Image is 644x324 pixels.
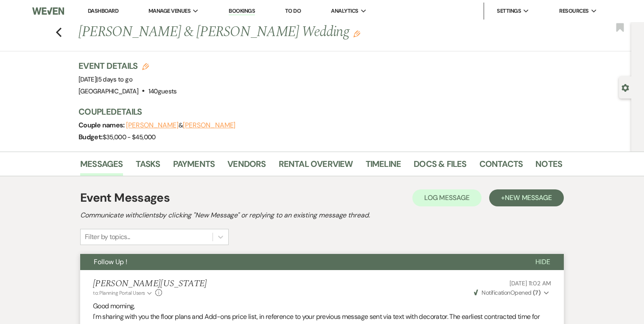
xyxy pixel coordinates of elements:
h3: Couple Details [78,106,554,118]
button: Follow Up ! [80,254,522,270]
span: [GEOGRAPHIC_DATA] [78,87,138,96]
button: [PERSON_NAME] [183,122,235,129]
button: [PERSON_NAME] [126,122,179,129]
strong: ( 7 ) [533,289,540,296]
span: Analytics [331,7,358,15]
a: Messages [80,157,123,176]
span: Manage Venues [148,7,190,15]
span: to: Planning Portal Users [93,290,145,296]
button: NotificationOpened (7) [473,288,551,297]
p: Good morning, [93,301,551,312]
h2: Communicate with clients by clicking "New Message" or replying to an existing message thread. [80,210,564,220]
a: Timeline [366,157,401,176]
button: Open lead details [622,83,629,91]
h1: [PERSON_NAME] & [PERSON_NAME] Wedding [78,22,459,42]
h3: Event Details [78,60,177,72]
button: Edit [353,30,360,37]
button: Log Message [412,189,482,206]
a: Docs & Files [414,157,466,176]
span: Opened [474,289,540,296]
span: Hide [535,257,550,266]
button: to: Planning Portal Users [93,289,153,297]
a: Bookings [229,7,255,15]
span: Log Message [424,193,470,202]
span: 5 days to go [98,75,132,84]
a: Tasks [136,157,160,176]
span: [DATE] [78,75,132,84]
a: Contacts [479,157,523,176]
a: Rental Overview [279,157,353,176]
span: 140 guests [148,87,177,96]
span: & [126,121,235,130]
h5: [PERSON_NAME][US_STATE] [93,279,207,289]
span: Follow Up ! [94,257,127,266]
span: | [96,75,132,84]
a: To Do [285,7,301,14]
a: Dashboard [88,7,118,14]
img: Weven Logo [32,2,64,20]
span: Settings [497,7,521,15]
span: Notification [482,289,510,296]
span: [DATE] 11:02 AM [510,279,551,287]
button: Hide [522,254,564,270]
a: Payments [173,157,215,176]
span: $35,000 - $45,000 [103,133,156,141]
div: Filter by topics... [85,232,130,242]
button: +New Message [489,189,564,206]
span: Budget: [78,132,103,141]
h1: Event Messages [80,189,170,207]
span: New Message [505,193,552,202]
a: Vendors [227,157,266,176]
span: Couple names: [78,121,126,130]
span: Resources [559,7,588,15]
a: Notes [535,157,562,176]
